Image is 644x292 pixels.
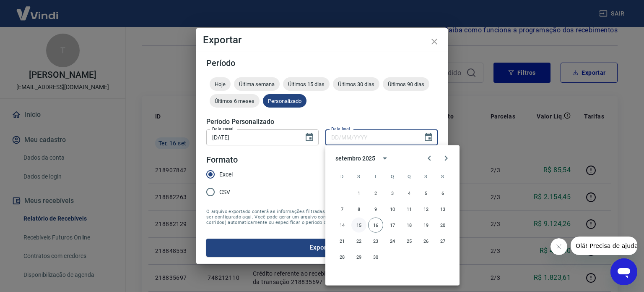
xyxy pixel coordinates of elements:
[368,250,383,265] button: 30
[351,168,366,185] span: segunda-feira
[435,168,450,185] span: sábado
[283,81,330,87] span: Últimos 15 dias
[234,81,280,87] span: Última semana
[368,234,383,249] button: 23
[5,6,70,13] span: Olá! Precisa de ajuda?
[283,77,330,91] div: Últimos 15 dias
[368,186,383,201] button: 2
[210,98,260,104] span: Últimos 6 meses
[402,202,417,217] button: 11
[219,170,233,179] span: Excel
[335,250,350,265] button: 28
[351,250,366,265] button: 29
[402,186,417,201] button: 4
[210,94,260,108] div: Últimos 6 meses
[333,81,379,87] span: Últimos 30 dias
[435,234,450,249] button: 27
[351,218,366,233] button: 15
[210,77,231,91] div: Hoje
[335,218,350,233] button: 14
[206,59,438,67] h5: Período
[418,202,434,217] button: 12
[368,202,383,217] button: 9
[418,168,434,185] span: sexta-feira
[206,129,298,145] input: DD/MM/YYYY
[351,202,366,217] button: 8
[301,129,318,146] button: Choose date, selected date is 15 de set de 2025
[335,168,350,185] span: domingo
[424,32,444,52] button: close
[234,77,280,91] div: Última semana
[438,150,454,167] button: Next month
[263,94,306,108] div: Personalizado
[385,168,400,185] span: quarta-feira
[383,77,429,91] div: Últimos 90 dias
[368,218,383,233] button: 16
[420,129,437,146] button: Choose date
[383,81,429,87] span: Últimos 90 dias
[402,234,417,249] button: 25
[206,118,438,126] h5: Período Personalizado
[206,154,238,166] legend: Formato
[351,186,366,201] button: 1
[385,234,400,249] button: 24
[203,35,441,45] h4: Exportar
[368,168,383,185] span: terça-feira
[335,202,350,217] button: 7
[402,218,417,233] button: 18
[219,188,230,197] span: CSV
[421,150,438,167] button: Previous month
[551,238,567,255] iframe: Fechar mensagem
[331,126,350,132] label: Data final
[335,234,350,249] button: 21
[212,126,234,132] label: Data inicial
[435,202,450,217] button: 13
[418,186,434,201] button: 5
[325,129,417,145] input: DD/MM/YYYY
[385,218,400,233] button: 17
[610,258,637,285] iframe: Botão para abrir a janela de mensagens
[206,209,438,225] span: O arquivo exportado conterá as informações filtradas na tela anterior com exceção do período que ...
[418,218,434,233] button: 19
[435,186,450,201] button: 6
[378,151,392,166] button: calendar view is open, switch to year view
[385,202,400,217] button: 10
[571,237,637,255] iframe: Mensagem da empresa
[335,154,375,163] div: setembro 2025
[351,234,366,249] button: 22
[333,77,379,91] div: Últimos 30 dias
[435,218,450,233] button: 20
[210,81,231,87] span: Hoje
[385,186,400,201] button: 3
[206,239,438,256] button: Exportar
[402,168,417,185] span: quinta-feira
[418,234,434,249] button: 26
[263,98,306,104] span: Personalizado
